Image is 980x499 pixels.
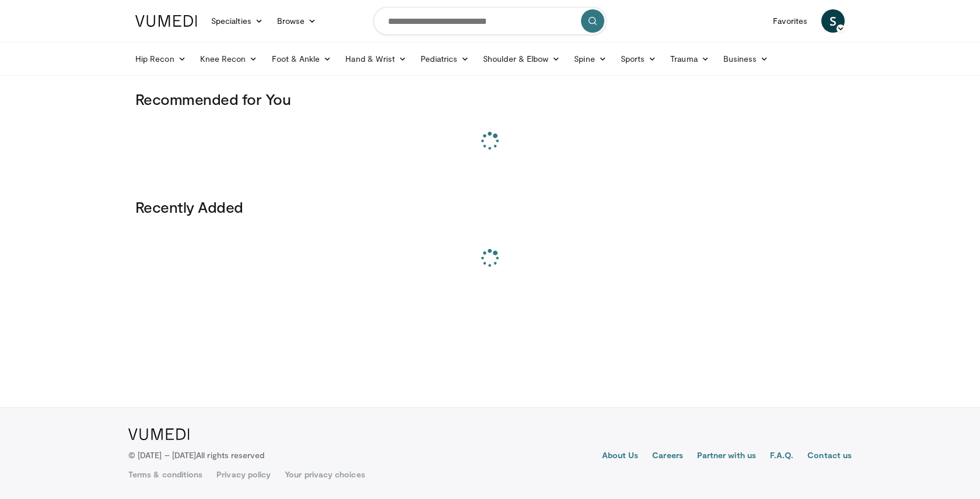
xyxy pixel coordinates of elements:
a: Terms & conditions [128,469,202,480]
h3: Recently Added [135,198,845,216]
a: Favorites [766,9,814,33]
input: Search topics, interventions [373,7,607,35]
a: Hand & Wrist [338,47,414,71]
a: F.A.Q. [770,449,793,463]
a: Business [716,47,776,71]
a: Privacy policy [216,469,271,480]
a: Sports [614,47,664,71]
a: Knee Recon [193,47,265,71]
a: Specialties [204,9,270,33]
a: Spine [567,47,613,71]
p: © [DATE] – [DATE] [128,449,265,461]
a: S [821,9,845,33]
h3: Recommended for You [135,90,845,108]
a: Pediatrics [414,47,476,71]
a: Hip Recon [128,47,193,71]
img: VuMedi Logo [135,15,197,27]
img: VuMedi Logo [128,428,190,440]
a: Partner with us [697,449,756,463]
a: Careers [652,449,683,463]
span: All rights reserved [196,450,264,460]
a: Contact us [807,449,852,463]
a: Your privacy choices [285,469,365,480]
a: Browse [270,9,324,33]
a: About Us [602,449,639,463]
a: Shoulder & Elbow [476,47,567,71]
a: Foot & Ankle [265,47,339,71]
a: Trauma [663,47,716,71]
